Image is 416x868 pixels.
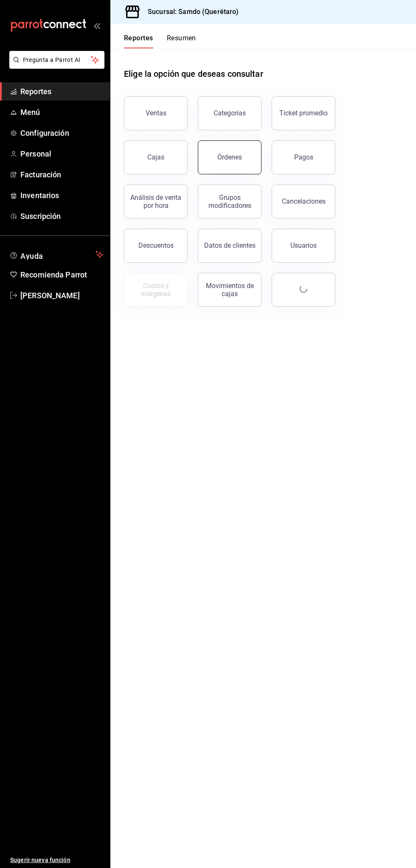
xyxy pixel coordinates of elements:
button: Ventas [124,96,188,130]
span: Sugerir nueva función [10,856,103,865]
span: Facturación [20,169,103,180]
div: Grupos modificadores [203,193,256,210]
div: Ventas [146,109,166,117]
button: Pagos [272,140,335,174]
button: Análisis de venta por hora [124,185,188,218]
div: Movimientos de cajas [203,282,256,298]
div: Cancelaciones [282,197,326,205]
div: Categorías [214,109,246,117]
button: Contrata inventarios para ver este reporte [124,273,188,307]
button: Datos de clientes [198,229,261,263]
h1: Elige la opción que deseas consultar [124,67,263,80]
span: Suscripción [20,210,103,222]
span: Menú [20,106,103,118]
div: Órdenes [217,153,242,161]
button: Pregunta a Parrot AI [9,51,104,69]
button: Resumen [167,34,196,48]
div: navigation tabs [124,34,196,48]
span: Ayuda [20,249,92,260]
div: Descuentos [138,241,174,249]
button: Cancelaciones [272,185,335,218]
button: Ticket promedio [272,96,335,130]
a: Pregunta a Parrot AI [6,62,104,70]
h3: Sucursal: Samdo (Querétaro) [141,7,239,17]
button: Reportes [124,34,153,48]
button: Descuentos [124,229,188,263]
span: Personal [20,148,103,160]
button: open_drawer_menu [93,22,100,29]
button: Grupos modificadores [198,185,261,218]
div: Usuarios [290,241,317,249]
span: Inventarios [20,190,103,201]
div: Datos de clientes [204,241,256,249]
div: Pagos [294,153,313,161]
button: Usuarios [272,229,335,263]
button: Movimientos de cajas [198,273,261,307]
span: Reportes [20,86,103,97]
div: Costos y márgenes [129,282,182,298]
span: Pregunta a Parrot AI [23,56,91,64]
span: [PERSON_NAME] [20,290,103,301]
span: Configuración [20,127,103,139]
button: Órdenes [198,140,261,174]
div: Cajas [147,152,165,162]
a: Cajas [124,140,188,174]
div: Ticket promedio [279,109,328,117]
button: Categorías [198,96,261,130]
span: Recomienda Parrot [20,269,103,280]
div: Análisis de venta por hora [129,193,182,210]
